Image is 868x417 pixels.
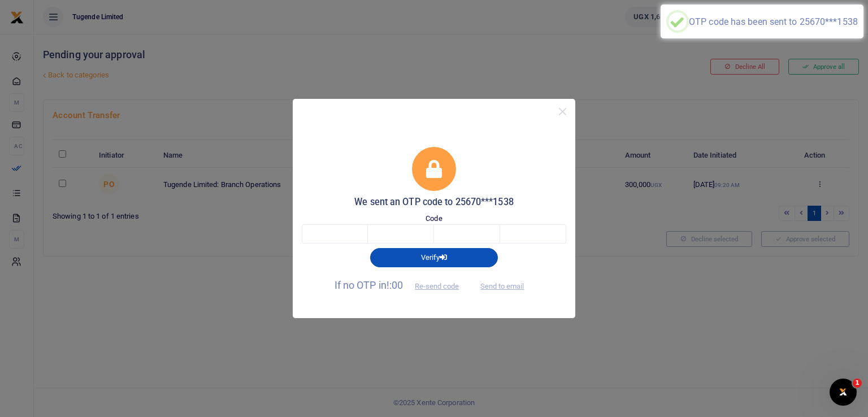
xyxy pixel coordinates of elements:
[689,16,858,27] div: OTP code has been sent to 25670***1538
[302,197,566,208] h5: We sent an OTP code to 25670***1538
[426,213,442,224] label: Code
[335,279,469,291] span: If no OTP in
[387,279,403,291] span: !:00
[370,248,498,267] button: Verify
[554,103,571,120] button: Close
[853,379,862,388] span: 1
[830,379,857,406] iframe: Intercom live chat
